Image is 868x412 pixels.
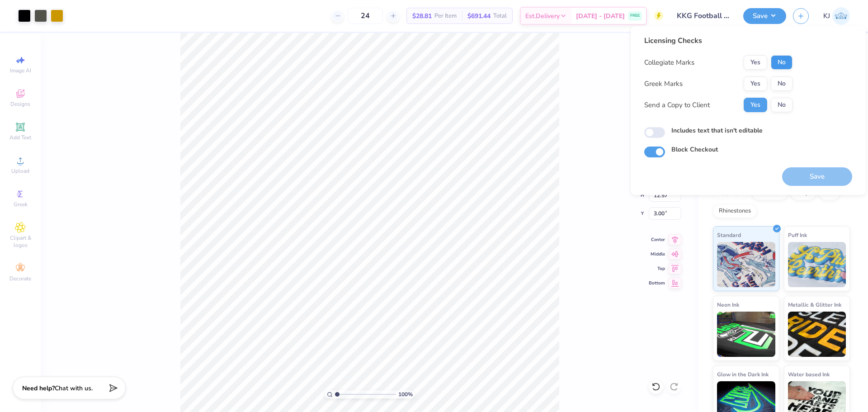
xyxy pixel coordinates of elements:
img: Standard [717,242,775,287]
label: Includes text that isn't editable [671,126,763,135]
span: Per Item [434,11,457,21]
span: Standard [717,230,741,240]
span: Greek [14,201,28,208]
span: Designs [10,100,30,108]
div: Collegiate Marks [644,57,694,68]
span: 100 % [398,390,413,398]
span: KJ [823,11,830,21]
span: Decorate [9,275,31,282]
input: Untitled Design [670,7,736,25]
button: Yes [744,55,767,70]
span: Puff Ink [788,230,807,240]
span: FREE [630,13,640,19]
span: Total [493,11,507,21]
span: [DATE] - [DATE] [576,11,625,21]
img: Kendra Jingco [832,7,850,25]
a: KJ [823,7,850,25]
span: Neon Ink [717,300,739,309]
div: Greek Marks [644,79,683,89]
span: Add Text [9,134,31,141]
span: Bottom [649,280,665,286]
div: Rhinestones [713,204,757,218]
span: Est. Delivery [525,11,560,21]
button: Yes [744,76,767,91]
button: Save [743,8,786,24]
img: Neon Ink [717,312,775,357]
span: Metallic & Glitter Ink [788,300,841,309]
span: Water based Ink [788,369,830,379]
span: Top [649,265,665,272]
strong: Need help? [22,384,55,393]
span: Glow in the Dark Ink [717,369,769,379]
img: Metallic & Glitter Ink [788,312,846,357]
span: Chat with us. [55,384,93,393]
button: No [771,55,793,70]
span: $691.44 [467,11,491,21]
span: $28.81 [412,11,432,21]
span: Image AI [10,67,31,74]
button: Yes [744,98,767,112]
label: Block Checkout [671,145,718,154]
input: – – [348,8,383,24]
span: Center [649,237,665,243]
span: Upload [11,167,29,175]
img: Puff Ink [788,242,846,287]
span: Clipart & logos [5,234,36,249]
div: Send a Copy to Client [644,100,710,110]
button: No [771,76,793,91]
span: Middle [649,251,665,257]
div: Licensing Checks [644,35,793,46]
button: No [771,98,793,112]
